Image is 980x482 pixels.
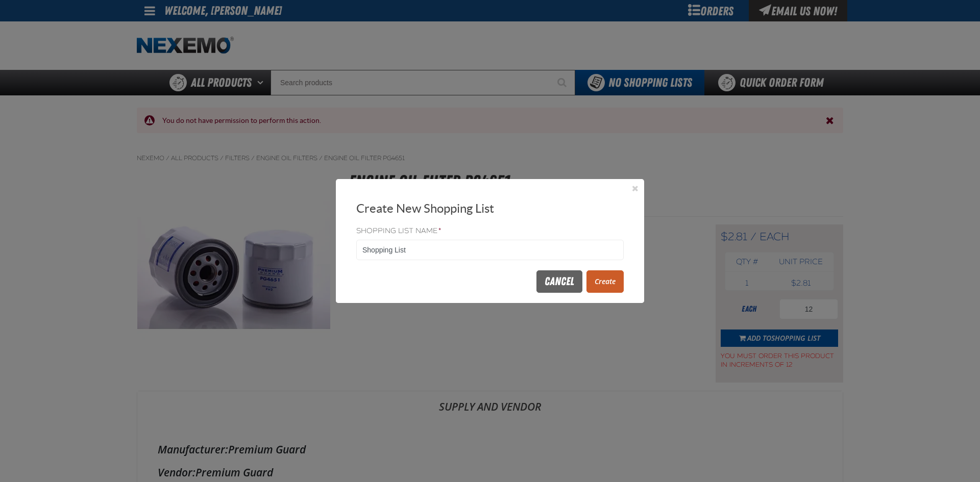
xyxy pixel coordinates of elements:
[356,201,494,215] span: Create New Shopping List
[356,226,624,236] label: Shopping List Name
[536,270,582,293] button: Cancel
[356,240,624,260] input: Shopping List Name
[586,270,624,293] button: Create
[629,182,641,194] button: Close the Dialog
